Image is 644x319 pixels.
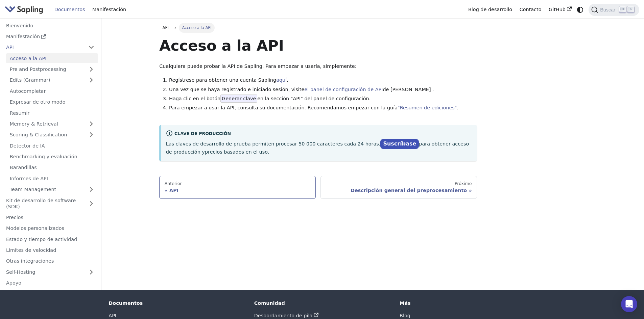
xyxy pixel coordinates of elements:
a: Otras integraciones [2,256,98,266]
font: Regístrese para obtener una cuenta Sapling [169,77,276,83]
a: Pre and Postprocessing [6,64,98,74]
a: AnteriorAPI [159,176,316,199]
img: Sapling.ai [5,5,43,15]
font: Modelos personalizados [6,225,64,231]
font: Descripción general del preprocesamiento [351,188,467,193]
font: API [6,45,14,50]
font: Haga clic en el botón [169,96,220,101]
a: Kit de desarrollo de software (SDK) [2,195,85,211]
font: Expresar de otro modo [10,99,66,105]
font: Barandillas [10,165,37,170]
a: Manifestación [2,32,98,42]
font: Las claves de desarrollo de prueba permiten procesar 50 000 caracteres cada 24 horas. [166,141,381,147]
font: en la sección "API" del panel de configuración. [257,96,371,101]
a: Apoyo [2,278,98,288]
nav: Páginas de documentos [159,176,477,199]
a: Modelos personalizados [2,223,98,233]
font: Kit de desarrollo de software (SDK) [6,198,76,209]
font: Comunidad [254,300,285,306]
a: Informes de API [6,174,98,183]
a: Team Management [6,185,98,194]
a: aquí [276,77,287,83]
font: Una vez que se haya registrado e iniciado sesión, visite [169,87,304,92]
a: el panel de configuración de API [304,87,383,92]
font: Benchmarking y evaluación [10,154,77,159]
font: Clave de producción [174,131,231,136]
a: Documentos [51,4,89,15]
a: GitHub [545,4,575,15]
font: Generar clave [222,96,256,101]
font: Cualquiera puede probar la API de Sapling. Para empezar a usarla, simplemente: [159,63,356,69]
font: Acceso a la API [182,25,212,30]
font: API [169,188,178,193]
font: Manifestación [6,34,40,39]
font: Apoyo [6,280,21,286]
font: Blog de desarrollo [468,7,512,12]
a: Acceso a la API [6,53,98,63]
button: Buscar (Comando+K) [589,4,639,16]
font: Resumir [10,110,30,116]
a: Precios [2,213,98,222]
font: Desbordamiento de pila [254,313,313,318]
a: Límites de velocidad [2,245,98,255]
font: Para empezar a usar la API, consulta su documentación. Recomendamos empezar con la guía [169,105,398,110]
font: . [268,149,269,155]
font: . [287,77,288,83]
button: Contraer la categoría 'API' de la barra lateral [85,43,98,52]
a: Estado y tiempo de actividad [2,234,98,244]
a: Self-Hosting [2,267,98,277]
a: precios basados en el uso [205,149,268,155]
a: API [109,313,116,318]
font: Suscríbase [383,140,416,147]
font: Bienvenido [6,23,33,28]
font: Informes de API [10,176,48,181]
font: Próximo [455,181,472,186]
a: Desbordamiento de pila [254,313,318,318]
a: API [2,43,85,52]
kbd: K [627,6,634,12]
font: . [457,105,458,110]
a: Sapling.ai [5,5,46,15]
a: API [159,23,172,32]
font: Buscar [600,7,615,12]
a: Benchmarking y evaluación [6,152,98,162]
font: Acceso a la API [10,56,47,61]
button: Cambiar entre modo oscuro y claro (actualmente modo sistema) [575,5,585,15]
font: GitHub [549,7,566,12]
a: Blog de desarrollo [464,4,516,15]
a: Memory & Retrieval [6,119,98,129]
font: Acceso a la API [159,37,284,54]
font: Más [400,300,411,306]
a: Autocompletar [6,86,98,96]
a: Manifestación [89,4,130,15]
a: "Resumen de ediciones" [398,105,457,110]
font: Límites de velocidad [6,247,56,253]
button: Expandir la categoría de la barra lateral 'SDK' [85,195,98,211]
font: Otras integraciones [6,258,54,264]
font: API [163,25,169,30]
a: Bienvenido [2,21,98,30]
a: Detector de IA [6,141,98,151]
a: Resumir [6,108,98,118]
a: Barandillas [6,163,98,172]
a: Blog [400,313,410,318]
font: Documentos [54,7,85,12]
font: Manifestación [92,7,126,12]
font: Anterior [165,181,182,186]
font: Autocompletar [10,88,46,94]
font: Detector de IA [10,143,45,149]
a: Expresar de otro modo [6,97,98,107]
nav: Pan rallado [159,23,477,32]
font: de [PERSON_NAME] . [383,87,434,92]
a: Scoring & Classification [6,130,98,140]
a: Suscríbase [380,139,419,149]
font: Estado y tiempo de actividad [6,237,77,242]
a: Contacto [516,4,545,15]
font: Documentos [109,300,143,306]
